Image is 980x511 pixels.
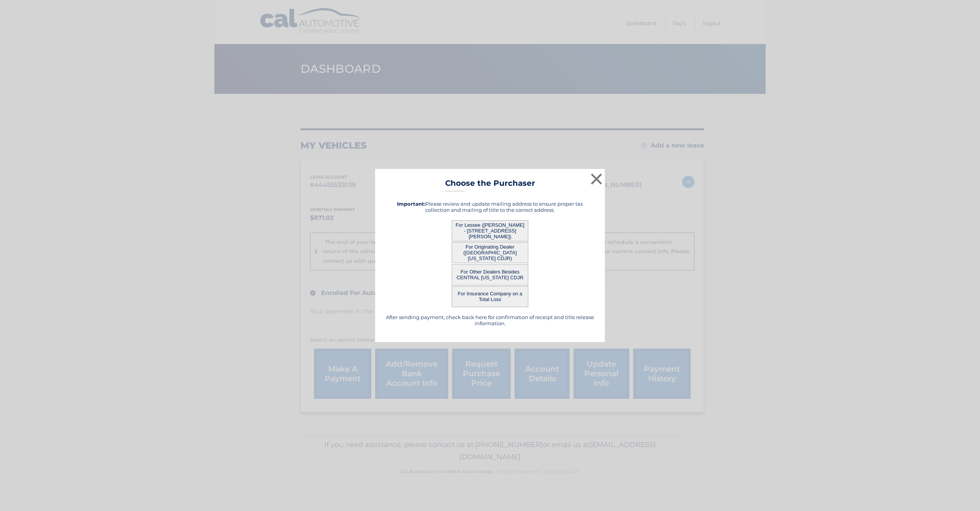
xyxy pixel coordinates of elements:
strong: Important: [397,201,425,207]
h5: Please review and update mailing address to ensure proper tax collection and mailing of title to ... [385,201,595,213]
button: × [589,171,604,187]
h3: Choose the Purchaser [445,179,535,192]
button: For Other Dealers Besides CENTRAL [US_STATE] CDJR [452,264,528,285]
button: For Originating Dealer ([GEOGRAPHIC_DATA][US_STATE] CDJR) [452,242,528,263]
button: For Lessee ([PERSON_NAME] - [STREET_ADDRESS][PERSON_NAME]) [452,220,528,241]
button: For Insurance Company on a Total Loss [452,286,528,307]
h5: After sending payment, check back here for confirmation of receipt and title release information. [385,314,595,326]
